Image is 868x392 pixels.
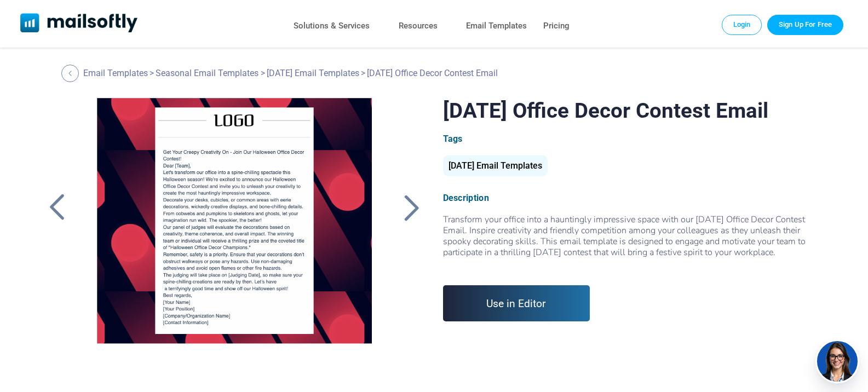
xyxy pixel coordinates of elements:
[443,165,548,170] a: [DATE] Email Templates
[294,18,370,34] a: Solutions & Services
[443,98,825,123] h1: [DATE] Office Decor Contest Email
[466,18,527,34] a: Email Templates
[43,193,71,222] a: Back
[722,15,762,34] a: Login
[543,18,570,34] a: Pricing
[83,68,148,78] a: Email Templates
[443,193,825,203] div: Description
[399,18,438,34] a: Resources
[267,68,359,78] a: [DATE] Email Templates
[20,13,138,34] a: Mailsoftly
[443,285,590,321] a: Use in Editor
[443,155,548,176] div: [DATE] Email Templates
[61,65,82,82] a: Back
[398,193,425,222] a: Back
[82,98,387,372] a: Halloween Office Decor Contest Email
[443,134,825,144] div: Tags
[767,15,843,34] a: Trial
[443,214,825,269] div: Transform your office into a hauntingly impressive space with our [DATE] Office Decor Contest Ema...
[156,68,258,78] a: Seasonal Email Templates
